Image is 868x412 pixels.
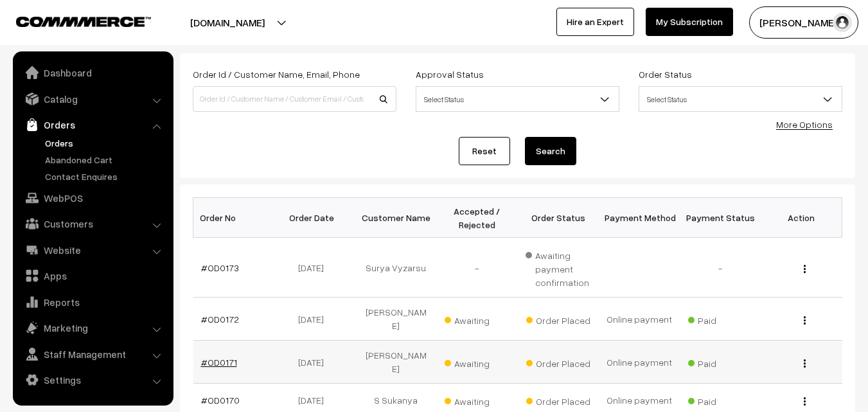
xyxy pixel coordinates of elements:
a: Website [16,238,169,262]
a: Orders [42,136,169,150]
a: More Options [776,119,833,130]
td: [DATE] [274,298,355,341]
th: Action [761,198,842,238]
span: Awaiting [445,310,509,327]
a: Marketing [16,316,169,339]
th: Payment Status [680,198,761,238]
span: Awaiting [445,354,509,370]
a: #OD0170 [201,395,240,406]
span: Paid [688,354,752,370]
span: Awaiting [445,391,509,408]
input: Order Id / Customer Name / Customer Email / Customer Phone [193,86,396,112]
a: Hire an Expert [556,8,634,36]
img: Menu [804,316,806,325]
th: Order Status [518,198,599,238]
th: Payment Method [599,198,680,238]
a: Reset [459,137,510,165]
a: Abandoned Cart [42,153,169,166]
a: Settings [16,368,169,391]
span: Order Placed [526,354,590,370]
a: Dashboard [16,61,169,84]
a: My Subscription [646,8,733,36]
th: Order No [193,198,274,238]
a: #OD0172 [201,314,239,325]
th: Order Date [274,198,355,238]
a: WebPOS [16,186,169,210]
span: Order Placed [526,310,590,327]
a: #OD0171 [201,357,237,368]
img: COMMMERCE [16,17,151,26]
button: Search [525,137,576,165]
td: - [680,238,761,298]
td: Online payment [599,341,680,384]
img: user [833,13,852,32]
a: Staff Management [16,343,169,366]
a: COMMMERCE [16,13,128,28]
a: Reports [16,291,169,314]
span: Awaiting payment confirmation [526,246,591,289]
span: Paid [688,310,752,327]
span: Order Placed [526,391,590,408]
span: Select Status [639,86,842,112]
span: Select Status [416,88,619,111]
td: Online payment [599,298,680,341]
label: Approval Status [416,67,484,81]
td: [PERSON_NAME] [355,298,436,341]
a: Apps [16,264,169,287]
a: Contact Enquires [42,170,169,183]
a: #OD0173 [201,262,239,273]
td: - [436,238,517,298]
label: Order Status [639,67,692,81]
a: Customers [16,212,169,235]
a: Orders [16,113,169,136]
span: Select Status [416,86,619,112]
img: Menu [804,265,806,273]
label: Order Id / Customer Name, Email, Phone [193,67,360,81]
button: [DOMAIN_NAME] [145,6,310,39]
td: [DATE] [274,341,355,384]
td: [PERSON_NAME] [355,341,436,384]
th: Accepted / Rejected [436,198,517,238]
a: Catalog [16,87,169,111]
span: Select Status [639,88,842,111]
img: Menu [804,359,806,368]
td: Surya Vyzarsu [355,238,436,298]
span: Paid [688,391,752,408]
td: [DATE] [274,238,355,298]
img: Menu [804,397,806,406]
button: [PERSON_NAME] [749,6,858,39]
th: Customer Name [355,198,436,238]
